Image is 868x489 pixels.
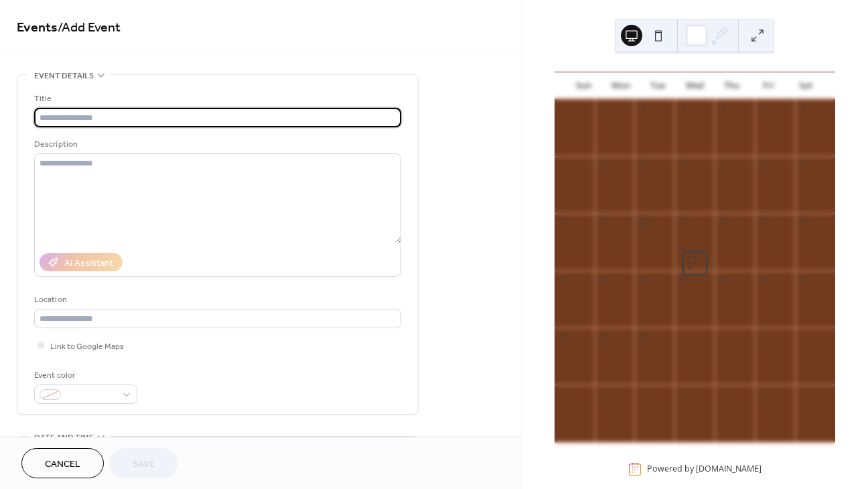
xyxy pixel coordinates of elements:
a: [DOMAIN_NAME] [696,464,762,475]
div: Description [34,137,399,151]
div: 5 [559,389,569,399]
div: 31 [559,103,569,113]
div: 10 [759,389,769,399]
div: 12 [759,160,769,170]
div: Powered by [647,464,762,475]
div: 8 [599,160,609,170]
div: 6 [799,103,809,113]
div: 30 [638,332,648,342]
div: 5 [759,103,769,113]
div: 13 [799,160,809,170]
div: 14 [559,217,569,227]
div: Thu [713,72,750,99]
div: 29 [599,332,609,342]
div: 9 [719,389,729,399]
span: Link to Google Maps [50,340,124,354]
div: 2 [719,332,729,342]
div: Tue [639,72,676,99]
div: 28 [559,332,569,342]
div: 3 [759,332,769,342]
div: 11 [719,160,729,170]
div: Location [34,293,399,307]
div: 21 [559,275,569,285]
div: 8 [678,389,689,399]
div: 27 [799,275,809,285]
div: Sun [565,72,602,99]
div: 17 [678,217,689,227]
div: Sat [788,72,824,99]
div: Mon [602,72,639,99]
div: 1 [678,332,689,342]
div: 23 [638,275,648,285]
div: 18 [719,217,729,227]
div: 7 [559,160,569,170]
div: 1 [599,103,609,113]
div: 19 [759,217,769,227]
div: 15 [599,217,609,227]
div: 7 [638,389,648,399]
div: 10 [678,160,689,170]
div: Title [34,92,399,106]
span: Cancel [45,458,80,472]
div: 2 [638,103,648,113]
div: 20 [799,217,809,227]
div: 24 [678,275,689,285]
div: 25 [719,275,729,285]
div: Fri [750,72,787,99]
div: 4 [799,332,809,342]
div: 16 [638,217,648,227]
div: 9 [638,160,648,170]
div: 4 [719,103,729,113]
div: 3 [678,103,689,113]
div: Event color [34,368,135,382]
a: Events [17,15,58,41]
span: Date and time [34,431,94,445]
div: Wed [676,72,713,99]
div: 6 [599,389,609,399]
span: Event details [34,69,94,83]
div: 22 [599,275,609,285]
div: 26 [759,275,769,285]
div: 11 [799,389,809,399]
button: Cancel [21,448,104,478]
span: / Add Event [58,15,121,41]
